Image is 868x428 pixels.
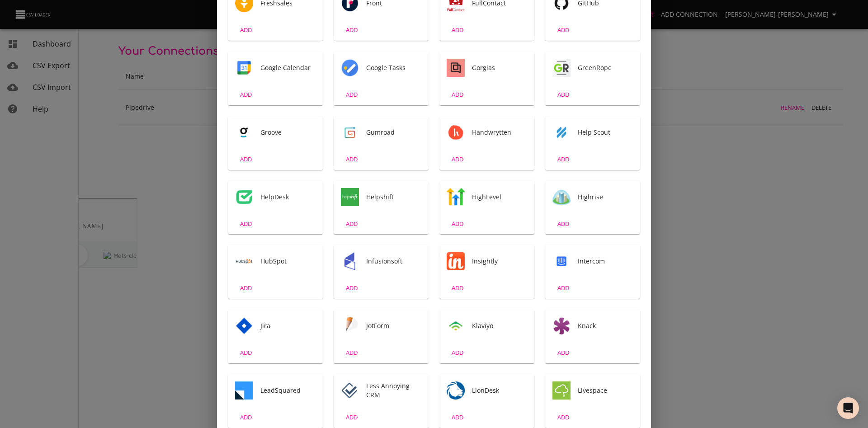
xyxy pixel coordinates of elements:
[447,381,465,400] img: LionDesk
[340,412,364,423] span: ADD
[14,24,22,31] img: website_grey.svg
[837,397,859,419] div: Open Intercom Messenger
[37,52,44,60] img: tab_domain_overview_orange.svg
[341,381,359,400] div: Tool
[235,317,253,335] div: Tool
[25,14,44,22] div: v 4.0.25
[447,59,465,77] img: Gorgias
[337,281,366,295] button: ADD
[552,123,571,141] img: Help Scout
[578,128,633,137] span: Help Scout
[341,381,359,400] img: Less Annoying CRM
[24,24,102,31] div: Domaine: [DOMAIN_NAME]
[235,381,253,400] div: Tool
[447,188,465,206] div: Tool
[234,283,258,293] span: ADD
[234,154,258,165] span: ADD
[551,25,576,35] span: ADD
[549,217,578,231] button: ADD
[447,123,465,141] div: Tool
[445,89,470,100] span: ADD
[341,188,359,206] div: Tool
[337,346,366,360] button: ADD
[472,63,527,72] span: Gorgias
[447,381,465,400] div: Tool
[578,386,633,395] span: Livespace
[472,386,527,395] span: LionDesk
[235,188,253,206] div: Tool
[231,88,260,102] button: ADD
[235,59,253,77] img: Google Calendar
[552,317,571,335] img: Knack
[552,59,571,77] img: GreenRope
[260,321,316,330] span: Jira
[260,63,316,72] span: Google Calendar
[472,257,527,266] span: Insightly
[231,281,260,295] button: ADD
[260,128,316,137] span: Groove
[578,257,633,266] span: Intercom
[337,217,366,231] button: ADD
[366,193,421,202] span: Helpshift
[551,283,576,293] span: ADD
[472,321,527,330] span: Klaviyo
[341,59,359,77] img: Google Tasks
[366,128,421,137] span: Gumroad
[235,252,253,270] div: Tool
[549,281,578,295] button: ADD
[551,412,576,423] span: ADD
[447,188,465,206] img: HighLevel
[552,123,571,141] div: Tool
[366,321,421,330] span: JotForm
[447,317,465,335] div: Tool
[551,348,576,358] span: ADD
[260,193,316,202] span: HelpDesk
[366,257,421,266] span: Infusionsoft
[103,52,110,60] img: tab_keywords_by_traffic_grey.svg
[549,88,578,102] button: ADD
[337,23,366,37] button: ADD
[472,193,527,202] span: HighLevel
[578,193,633,202] span: Highrise
[578,63,633,72] span: GreenRope
[447,252,465,270] img: Insightly
[443,217,472,231] button: ADD
[549,23,578,37] button: ADD
[341,252,359,270] div: Tool
[552,252,571,270] img: Intercom
[445,219,470,229] span: ADD
[235,317,253,335] img: Jira
[340,154,364,165] span: ADD
[234,89,258,100] span: ADD
[341,317,359,335] div: Tool
[234,348,258,358] span: ADD
[549,152,578,166] button: ADD
[443,152,472,166] button: ADD
[337,88,366,102] button: ADD
[447,317,465,335] img: Klaviyo
[340,283,364,293] span: ADD
[341,123,359,141] img: Gumroad
[551,154,576,165] span: ADD
[235,123,253,141] img: Groove
[443,410,472,424] button: ADD
[235,381,253,400] img: LeadSquared
[445,25,470,35] span: ADD
[447,123,465,141] img: Handwrytten
[341,252,359,270] img: Infusionsoft
[447,59,465,77] div: Tool
[47,53,70,59] div: Domaine
[445,154,470,165] span: ADD
[341,317,359,335] img: JotForm
[235,59,253,77] div: Tool
[443,281,472,295] button: ADD
[235,188,253,206] img: HelpDesk
[231,410,260,424] button: ADD
[366,63,421,72] span: Google Tasks
[549,346,578,360] button: ADD
[231,217,260,231] button: ADD
[341,59,359,77] div: Tool
[234,412,258,423] span: ADD
[552,317,571,335] div: Tool
[445,412,470,423] span: ADD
